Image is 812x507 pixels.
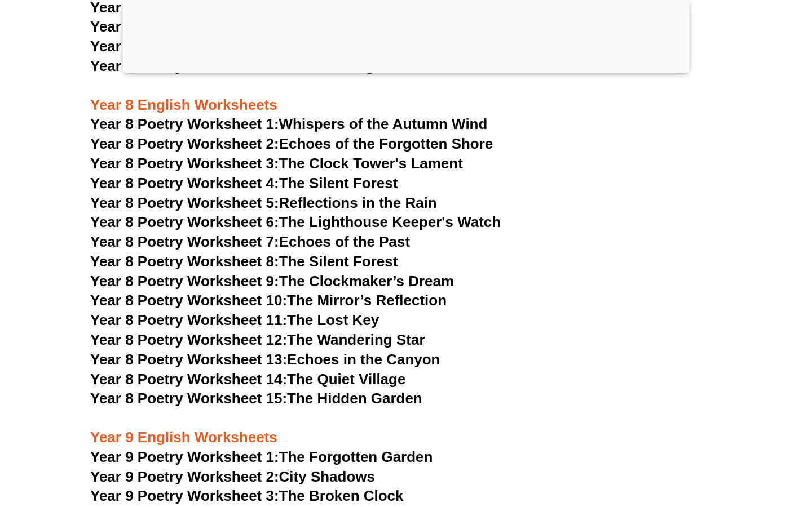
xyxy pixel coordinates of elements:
a: Year 7 Poetry Worksheet 15:The Evening Tide [90,57,408,74]
a: Year 8 Poetry Worksheet 1:Whispers of the Autumn Wind [90,115,487,132]
span: Year 7 Poetry Worksheet 15: [90,57,287,74]
a: Year 9 Poetry Worksheet 1:The Forgotten Garden [90,448,433,465]
a: Year 8 Poetry Worksheet 5:Reflections in the Rain [90,194,437,211]
span: Year 8 Poetry Worksheet 11: [90,312,287,328]
span: Year 8 Poetry Worksheet 3: [90,155,279,172]
a: Year 8 Poetry Worksheet 15:The Hidden Garden [90,390,422,407]
span: Year 8 Poetry Worksheet 15: [90,390,287,407]
h3: Year 8 English Worksheets [90,77,722,115]
a: Year 8 Poetry Worksheet 13:Echoes in the Canyon [90,351,440,368]
h3: Year 9 English Worksheets [90,409,722,447]
span: Year 8 Poetry Worksheet 4: [90,175,279,192]
a: Year 8 Poetry Worksheet 3:The Clock Tower's Lament [90,155,463,172]
span: Year 8 Poetry Worksheet 12: [90,331,287,348]
iframe: Chat Widget [619,380,812,507]
span: Year 8 Poetry Worksheet 13: [90,351,287,368]
a: Year 8 Poetry Worksheet 4:The Silent Forest [90,175,398,192]
span: Year 8 Poetry Worksheet 10: [90,292,287,309]
span: Year 8 Poetry Worksheet 6: [90,214,279,230]
a: Year 9 Poetry Worksheet 2:City Shadows [90,468,375,485]
span: Year 8 Poetry Worksheet 8: [90,253,279,270]
span: Year 8 Poetry Worksheet 7: [90,233,279,250]
a: Year 8 Poetry Worksheet 8:The Silent Forest [90,253,398,270]
span: Year 9 Poetry Worksheet 1: [90,448,279,465]
span: Year 8 Poetry Worksheet 2: [90,135,279,152]
span: Year 7 Poetry Worksheet 14: [90,38,287,55]
a: Year 8 Poetry Worksheet 14:The Quiet Village [90,371,405,388]
span: Year 9 Poetry Worksheet 2: [90,468,279,485]
a: Year 8 Poetry Worksheet 2:Echoes of the Forgotten Shore [90,135,493,152]
a: Year 7 Poetry Worksheet 13:The Distant Mountains [90,18,444,35]
span: Year 7 Poetry Worksheet 13: [90,18,287,35]
a: Year 8 Poetry Worksheet 10:The Mirror’s Reflection [90,292,447,309]
a: Year 9 Poetry Worksheet 3:The Broken Clock [90,487,404,504]
span: Year 8 Poetry Worksheet 5: [90,194,279,211]
a: Year 8 Poetry Worksheet 12:The Wandering Star [90,331,425,348]
a: Year 8 Poetry Worksheet 11:The Lost Key [90,312,379,328]
span: Year 9 Poetry Worksheet 3: [90,487,279,504]
a: Year 8 Poetry Worksheet 9:The Clockmaker’s Dream [90,273,454,290]
a: Year 8 Poetry Worksheet 6:The Lighthouse Keeper's Watch [90,214,501,230]
a: Year 8 Poetry Worksheet 7:Echoes of the Past [90,233,410,250]
span: Year 8 Poetry Worksheet 1: [90,115,279,132]
a: Year 7 Poetry Worksheet 14:The Winter Forest [90,38,412,55]
span: Year 8 Poetry Worksheet 9: [90,273,279,290]
span: Year 8 Poetry Worksheet 14: [90,371,287,388]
